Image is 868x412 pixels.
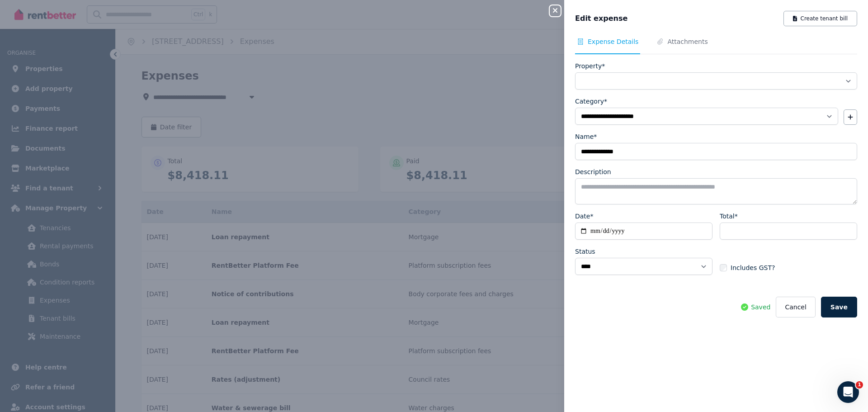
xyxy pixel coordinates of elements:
[575,132,597,141] label: Name*
[575,97,607,106] label: Category*
[783,11,857,26] button: Create tenant bill
[720,264,727,271] input: Includes GST?
[575,247,595,256] label: Status
[731,263,775,272] span: Includes GST?
[751,303,770,312] span: Saved
[575,62,605,71] label: Property*
[575,37,857,54] nav: Tabs
[575,212,593,221] label: Date*
[667,37,708,46] span: Attachments
[575,13,627,24] span: Edit expense
[821,297,857,317] button: Save
[856,381,863,388] span: 1
[588,37,638,46] span: Expense Details
[575,167,611,176] label: Description
[837,381,859,403] iframe: Intercom live chat
[776,297,815,317] button: Cancel
[720,212,738,221] label: Total*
